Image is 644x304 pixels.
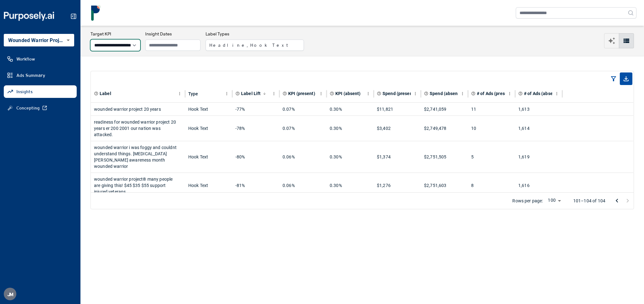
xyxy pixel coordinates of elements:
button: # of Ads (present) column menu [506,90,514,98]
a: Workflow [4,53,77,65]
div: 1,613 [518,103,559,115]
h3: Target KPI [91,31,140,37]
button: Spend (present) column menu [411,90,419,98]
div: 1,616 [518,173,559,198]
h3: Insight Dates [145,31,201,37]
div: 0.06% [283,173,323,198]
div: 0.07% [283,103,323,115]
span: # of Ads (present) [477,90,513,97]
span: Insights [16,88,33,95]
h3: Label Types [206,31,304,37]
span: Workflow [16,56,35,62]
svg: Total spend on all ads where label is absent [424,91,428,96]
div: -78% [235,116,276,141]
button: Type column menu [223,90,231,98]
div: -80% [235,141,276,173]
div: Type [188,91,198,96]
div: 1,614 [518,116,559,141]
span: Spend (present) [383,90,416,97]
div: Wounded Warrior Project [4,34,74,46]
svg: Total number of ads where label is absent [518,91,523,96]
div: wounded warrior project 20 years [94,103,182,115]
a: Ads Summary [4,69,77,82]
span: Export as CSV [620,72,632,85]
a: Insights [4,85,77,98]
svg: Total number of ads where label is present [471,91,476,96]
svg: Aggregate KPI value of all ads where label is absent [330,91,334,96]
div: $2,741,059 [424,103,465,115]
button: Headline, Hook Text [206,40,304,51]
div: 11 [471,103,512,115]
p: 101–104 of 104 [573,198,605,204]
div: $1,276 [377,173,418,198]
span: Concepting [16,105,40,111]
div: $2,751,505 [424,141,465,173]
div: 1,619 [518,141,559,173]
span: Label Lift [241,90,261,97]
span: # of Ads (absent) [524,90,559,97]
button: Label Lift column menu [270,90,278,98]
button: KPI (present) column menu [317,90,325,98]
button: Label column menu [176,90,184,98]
div: Hook Text [188,173,229,198]
div: $3,402 [377,116,418,141]
svg: Element or component part of the ad [94,91,98,96]
button: KPI (absent) column menu [364,90,372,98]
button: Spend (absent) column menu [459,90,466,98]
div: -77% [235,103,276,115]
div: $2,749,478 [424,116,465,141]
div: 0.07% [283,116,323,141]
div: wounded warrior i was foggy and couldnt understand things. [MEDICAL_DATA] [PERSON_NAME] awareness... [94,141,182,173]
svg: Aggregate KPI value of all ads where label is present [283,91,287,96]
div: wounded warrior project® many people are giving this! $45 $35 $55 support injured veterans [94,173,182,198]
button: JM [4,288,16,300]
div: 0.30% [330,103,371,115]
button: Sort [261,90,268,97]
div: 0.30% [330,116,371,141]
div: 5 [471,141,512,173]
svg: Total spend on all ads where label is present [377,91,381,96]
div: Hook Text [188,116,229,141]
p: Rows per page: [512,198,543,204]
span: KPI (absent) [335,90,361,97]
div: $1,374 [377,141,418,173]
div: -81% [235,173,276,198]
span: Ads Summary [16,72,45,78]
div: $2,751,603 [424,173,465,198]
div: 0.30% [330,141,371,173]
button: Go to previous page [612,195,622,206]
img: logo [88,5,104,21]
div: 0.06% [283,141,323,173]
div: J M [4,288,16,300]
span: Label [100,90,111,97]
div: 8 [471,173,512,198]
a: Concepting [4,102,77,114]
div: readiness for wounded warrior project 20 years er 200 2001 our nation was attacked. [94,116,182,141]
svg: Primary effectiveness metric calculated as a relative difference (% change) in the chosen KPI whe... [235,91,240,96]
div: 100 [545,197,563,205]
div: 0.30% [330,173,371,198]
span: Spend (absent) [430,90,461,97]
div: $11,821 [377,103,418,115]
div: Hook Text [188,141,229,173]
div: Hook Text [188,103,229,115]
button: # of Ads (absent) column menu [553,90,561,98]
span: KPI (present) [288,90,315,97]
div: 10 [471,116,512,141]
